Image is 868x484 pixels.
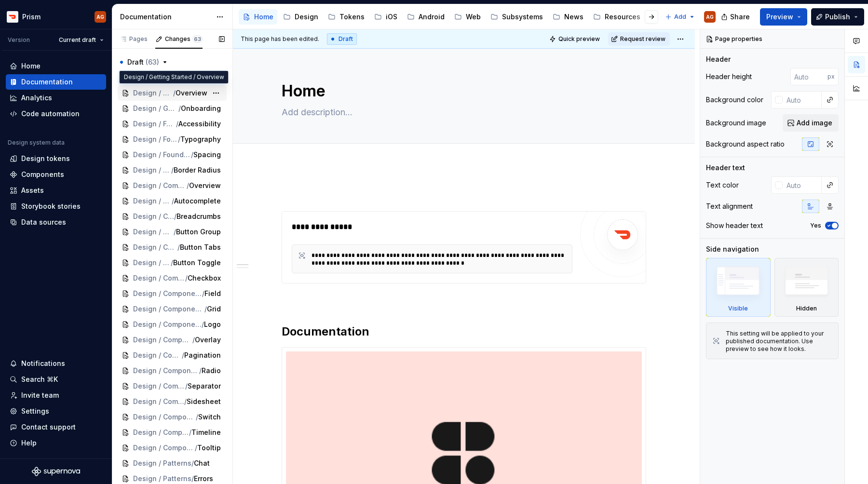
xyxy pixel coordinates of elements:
[118,332,227,348] a: Design / Components/Overlay
[21,406,49,416] div: Settings
[282,324,646,339] h2: Documentation
[6,356,106,371] button: Notifications
[32,467,80,476] a: Supernova Logo
[6,372,106,387] button: Search ⌘K
[706,139,785,149] div: Background aspect ratio
[327,33,357,45] div: Draft
[21,390,59,400] div: Invite team
[118,317,227,332] a: Design / Components/Logo
[192,335,195,345] span: /
[766,12,793,22] span: Preview
[21,375,58,384] div: Search ⌘K
[487,9,547,25] a: Subsystems
[192,35,203,43] span: 63
[181,104,221,113] span: Onboarding
[466,12,481,22] div: Web
[605,12,640,22] div: Resources
[133,88,173,98] span: Design / Getting Started
[8,36,30,44] div: Version
[176,119,178,129] span: /
[21,154,70,163] div: Design tokens
[6,419,106,435] button: Contact support
[796,305,817,312] div: Hidden
[797,118,832,128] span: Add image
[419,12,445,22] div: Android
[706,180,739,190] div: Text color
[133,165,171,175] span: Design / Foundations
[118,85,227,101] a: Design / Getting Started/Overview
[674,13,686,21] span: Add
[182,350,184,360] span: /
[6,106,106,121] a: Code automation
[133,242,177,252] span: Design / Components
[339,12,365,22] div: Tokens
[199,366,202,376] span: /
[7,11,18,23] img: bd52d190-91a7-4889-9e90-eccda45865b1.png
[620,35,665,43] span: Request review
[6,183,106,198] a: Assets
[196,412,198,422] span: /
[21,217,66,227] div: Data sources
[118,224,227,240] a: Design / Components/Button Group
[730,12,750,22] span: Share
[133,366,199,376] span: Design / Components
[6,199,106,214] a: Storybook stories
[133,397,184,406] span: Design / Components
[133,212,174,221] span: Design / Components
[174,227,176,237] span: /
[6,435,106,451] button: Help
[133,350,182,360] span: Design / Components
[184,397,187,406] span: /
[783,176,822,194] input: Auto
[706,163,745,173] div: Header text
[195,443,197,453] span: /
[6,167,106,182] a: Components
[22,12,41,22] div: Prism
[194,458,210,468] span: Chat
[174,165,221,175] span: Border Radius
[193,150,221,160] span: Spacing
[280,80,644,103] textarea: Home
[133,458,191,468] span: Design / Patterns
[178,104,181,113] span: /
[204,289,221,298] span: Field
[188,381,221,391] span: Separator
[706,118,766,128] div: Background image
[21,186,44,195] div: Assets
[546,32,604,46] button: Quick preview
[185,381,188,391] span: /
[6,215,106,230] a: Data sources
[120,71,229,83] div: Design / Getting Started / Overview
[118,147,227,162] a: Design / Foundations/Spacing
[176,88,207,98] span: Overview
[118,440,227,456] a: Design / Components/Tooltip
[549,9,587,25] a: News
[133,134,178,144] span: Design / Foundations
[118,301,227,317] a: Design / Components/Grid
[171,165,174,175] span: /
[118,193,227,209] a: Design / Components/Autocomplete
[133,273,185,283] span: Design / Components
[118,409,227,425] a: Design / Components/Switch
[178,119,221,129] span: Accessibility
[133,119,176,129] span: Design / Foundations
[202,289,204,298] span: /
[133,320,202,329] span: Design / Components
[241,35,319,43] span: This page has been edited.
[176,212,221,221] span: Breadcrumbs
[191,474,194,484] span: /
[133,227,174,237] span: Design / Components
[195,335,221,345] span: Overlay
[403,9,448,25] a: Android
[6,151,106,166] a: Design tokens
[370,9,401,25] a: iOS
[187,181,189,190] span: /
[6,90,106,106] a: Analytics
[706,54,731,64] div: Header
[133,181,187,190] span: Design / Components
[608,32,670,46] button: Request review
[790,68,827,85] input: Auto
[118,209,227,224] a: Design / Components/Breadcrumbs
[118,425,227,440] a: Design / Components/Timeline
[21,438,37,448] div: Help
